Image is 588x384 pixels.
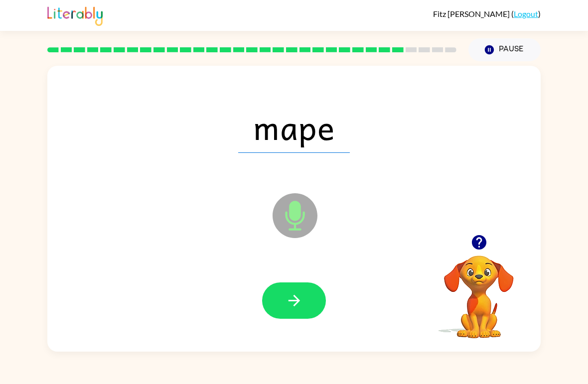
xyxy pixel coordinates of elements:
span: Fitz [PERSON_NAME] [433,9,511,18]
div: ( ) [433,9,541,18]
button: Pause [468,38,541,61]
video: Your browser must support playing .mp4 files to use Literably. Please try using another browser. [429,240,529,340]
a: Logout [514,9,538,18]
span: mape [238,101,350,153]
img: Literably [47,4,103,26]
